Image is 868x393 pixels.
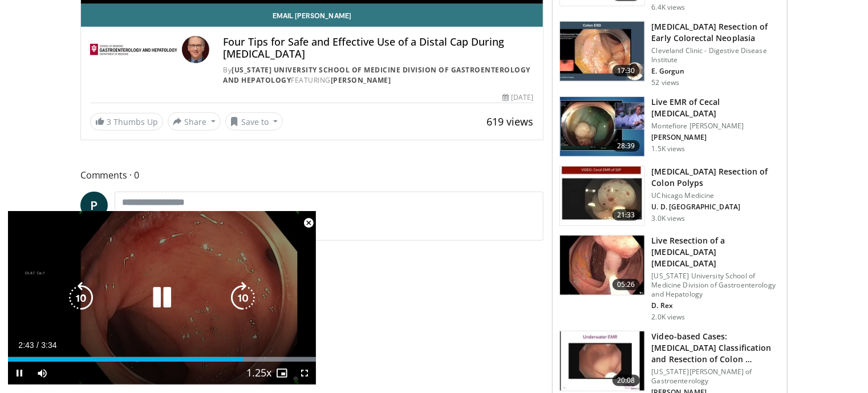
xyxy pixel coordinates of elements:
[18,341,34,350] span: 2:43
[652,191,780,200] p: UChicago Medicine
[41,341,56,350] span: 3:34
[560,167,644,226] img: f7083ba8-db89-4ce9-b67d-a5421453dcd7.150x105_q85_crop-smart_upscale.jpg
[613,375,640,386] span: 20:08
[652,301,780,310] p: D. Rex
[80,192,108,219] a: P
[80,168,543,183] span: Comments 0
[90,36,177,63] img: Indiana University School of Medicine Division of Gastroenterology and Hepatology
[223,65,530,85] a: [US_STATE] University School of Medicine Division of Gastroenterology and Hepatology
[652,214,686,223] p: 3.0K views
[248,362,270,384] button: Playback Rate
[613,209,640,221] span: 21:33
[560,236,644,295] img: d934fb25-5709-4129-8a18-a385e20e9eb6.150x105_q85_crop-smart_upscale.jpg
[225,112,283,131] button: Save to
[652,367,780,386] p: [US_STATE][PERSON_NAME] of Gastroenterology
[613,140,640,152] span: 28:39
[560,22,644,81] img: 2f3204fc-fe9c-4e55-bbc2-21ba8c8e5b61.150x105_q85_crop-smart_upscale.jpg
[559,235,780,322] a: 05:26 Live Resection of a [MEDICAL_DATA] [MEDICAL_DATA] [US_STATE] University School of Medicine ...
[36,341,39,350] span: /
[90,113,163,131] a: 3 Thumbs Up
[223,36,533,60] h4: Four Tips for Safe and Effective Use of a Distal Cap During [MEDICAL_DATA]
[652,121,780,131] p: Montefiore [PERSON_NAME]
[8,362,31,384] button: Pause
[652,67,780,76] p: E. Gorgun
[613,65,640,76] span: 17:30
[652,331,780,365] h3: Video-based Cases: [MEDICAL_DATA] Classification and Resection of Colon …
[487,115,534,128] span: 619 views
[270,362,293,384] button: Enable picture-in-picture mode
[502,92,533,103] div: [DATE]
[559,96,780,157] a: 28:39 Live EMR of Cecal [MEDICAL_DATA] Montefiore [PERSON_NAME] [PERSON_NAME] 1.5K views
[652,202,780,212] p: U. D. [GEOGRAPHIC_DATA]
[559,21,780,87] a: 17:30 [MEDICAL_DATA] Resection of Early Colorectal Neoplasia Cleveland Clinic - Digestive Disease...
[652,96,780,119] h3: Live EMR of Cecal [MEDICAL_DATA]
[168,112,221,131] button: Share
[613,279,640,290] span: 05:26
[652,46,780,64] p: Cleveland Clinic - Digestive Disease Institute
[8,211,316,385] video-js: Video Player
[223,65,533,86] div: By FEATURING
[182,36,209,63] img: Avatar
[331,75,391,85] a: [PERSON_NAME]
[652,21,780,44] h3: [MEDICAL_DATA] Resection of Early Colorectal Neoplasia
[31,362,54,384] button: Mute
[81,4,543,27] a: Email [PERSON_NAME]
[559,166,780,226] a: 21:33 [MEDICAL_DATA] Resection of Colon Polyps UChicago Medicine U. D. [GEOGRAPHIC_DATA] 3.0K views
[293,362,316,384] button: Fullscreen
[8,357,316,362] div: Progress Bar
[652,313,686,322] p: 2.0K views
[652,3,686,12] p: 6.4K views
[560,331,644,391] img: 4f53482c-9876-43a2-94d4-37d397755828.150x105_q85_crop-smart_upscale.jpg
[107,116,111,127] span: 3
[297,211,320,235] button: Close
[652,144,686,153] p: 1.5K views
[652,133,780,142] p: [PERSON_NAME]
[560,97,644,156] img: c5b96632-e599-40e7-9704-3d2ea409a092.150x105_q85_crop-smart_upscale.jpg
[652,166,780,189] h3: [MEDICAL_DATA] Resection of Colon Polyps
[652,78,680,87] p: 52 views
[652,235,780,269] h3: Live Resection of a [MEDICAL_DATA] [MEDICAL_DATA]
[652,272,780,299] p: [US_STATE] University School of Medicine Division of Gastroenterology and Hepatology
